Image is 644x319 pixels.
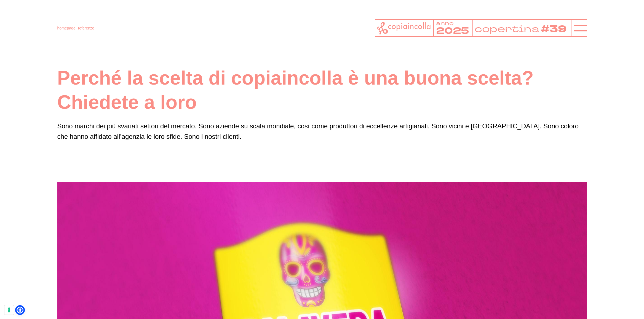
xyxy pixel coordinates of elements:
[57,26,76,30] a: homepage
[4,305,14,315] button: Le tue preferenze relative al consenso per le tecnologie di tracciamento
[57,66,587,114] h1: Perché la scelta di copiaincolla è una buona scelta? Chiedete a loro
[17,307,23,313] a: Open Accessibility Menu
[57,121,587,142] p: Sono marchi dei più svariati settori del mercato. Sono aziende su scala mondiale, così come produ...
[542,23,568,36] tspan: #39
[78,26,94,30] span: referenze
[436,25,469,37] tspan: 2025
[436,20,453,27] tspan: anno
[475,23,540,36] tspan: copertina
